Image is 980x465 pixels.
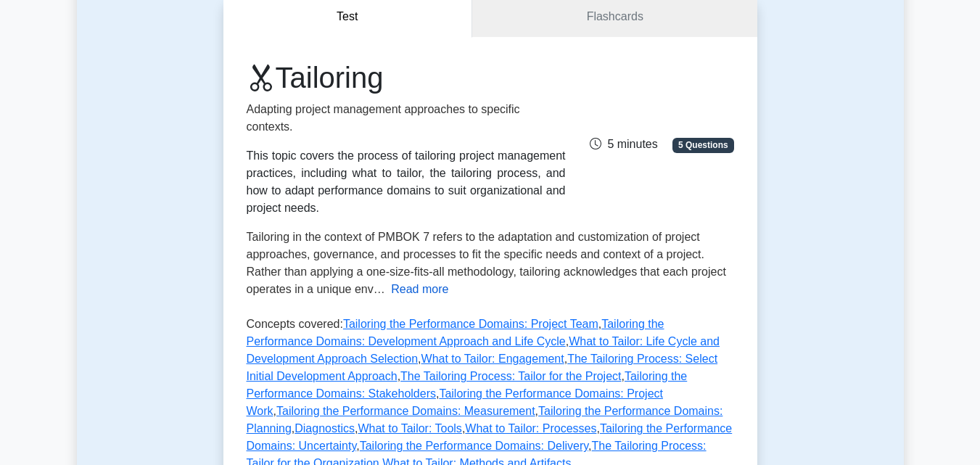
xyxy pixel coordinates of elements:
span: 5 Questions [672,138,733,152]
span: Tailoring in the context of PMBOK 7 refers to the adaptation and customization of project approac... [247,231,726,295]
a: The Tailoring Process: Select Initial Development Approach [247,353,718,382]
a: What to Tailor: Processes [465,422,596,435]
a: Tailoring the Performance Domains: Uncertainty [247,422,733,452]
div: This topic covers the process of tailoring project management practices, including what to tailor... [247,147,566,217]
h1: Tailoring [247,60,566,95]
a: What to Tailor: Engagement [421,353,564,365]
a: Diagnostics [295,422,355,435]
a: The Tailoring Process: Tailor for the Project [400,370,621,382]
a: What to Tailor: Tools [358,422,461,435]
a: Tailoring the Performance Domains: Stakeholders [247,370,688,400]
span: 5 minutes [590,138,657,150]
a: Tailoring the Performance Domains: Project Work [247,387,663,417]
a: Tailoring the Performance Domains: Measurement [276,405,535,417]
a: Tailoring the Performance Domains: Delivery [360,440,588,452]
p: Adapting project management approaches to specific contexts. [247,101,566,136]
a: Tailoring the Performance Domains: Project Team [343,318,598,330]
button: Read more [391,281,448,298]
